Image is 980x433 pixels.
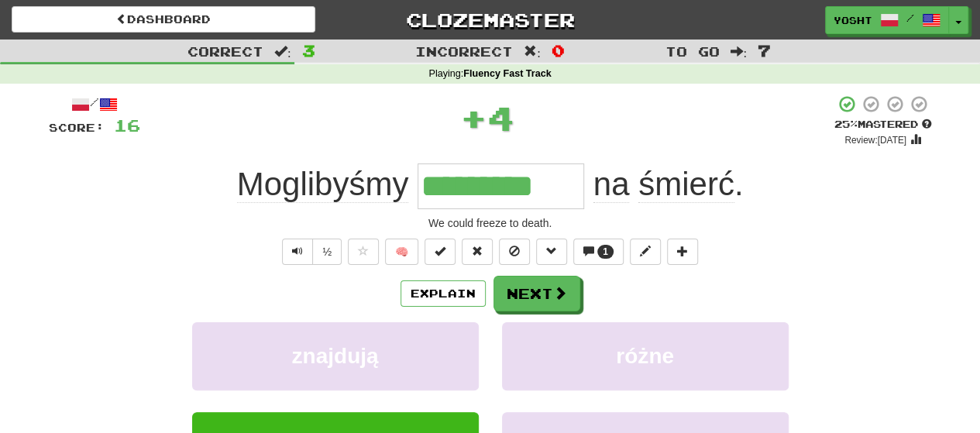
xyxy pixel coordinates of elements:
[552,41,565,60] span: 0
[834,13,872,27] span: Yosht
[573,239,624,265] button: 1
[758,41,771,60] span: 7
[49,215,932,231] div: We could freeze to death.
[603,246,608,257] span: 1
[312,239,342,265] button: ½
[348,239,379,265] button: Favorite sentence (alt+f)
[114,115,140,135] span: 16
[49,121,105,134] span: Score:
[282,239,313,265] button: Play sentence audio (ctl+space)
[279,239,342,265] div: Text-to-speech controls
[524,45,541,58] span: :
[584,166,743,203] span: .
[274,45,291,58] span: :
[460,95,487,141] span: +
[665,43,719,59] span: To go
[502,322,789,390] button: różne
[302,41,315,60] span: 3
[192,322,479,390] button: znajdują
[834,118,932,132] div: Mastered
[638,166,734,203] span: śmierć
[12,6,315,33] a: Dashboard
[493,276,580,311] button: Next
[499,239,530,265] button: Ignore sentence (alt+i)
[825,6,949,34] a: Yosht /
[844,135,906,146] small: Review: [DATE]
[49,95,140,114] div: /
[187,43,263,59] span: Correct
[462,239,493,265] button: Reset to 0% Mastered (alt+r)
[425,239,456,265] button: Set this sentence to 100% Mastered (alt+m)
[616,344,674,368] span: różne
[593,166,630,203] span: na
[385,239,418,265] button: 🧠
[667,239,698,265] button: Add to collection (alt+a)
[291,344,378,368] span: znajdują
[906,12,914,23] span: /
[630,239,661,265] button: Edit sentence (alt+d)
[401,280,486,307] button: Explain
[730,45,747,58] span: :
[463,68,551,79] strong: Fluency Fast Track
[834,118,858,130] span: 25 %
[487,98,514,137] span: 4
[237,166,409,203] span: Moglibyśmy
[415,43,513,59] span: Incorrect
[536,239,567,265] button: Grammar (alt+g)
[339,6,642,33] a: Clozemaster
